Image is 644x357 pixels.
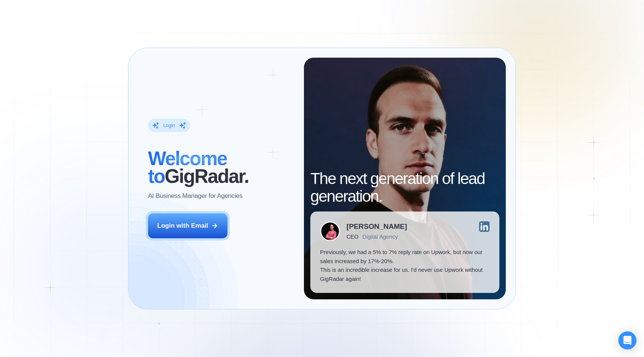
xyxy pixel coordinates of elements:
[320,248,490,283] p: Previously, we had a 5% to 7% reply rate on Upwork, but now our sales increased by 17%-20%. This ...
[148,213,228,238] button: Login with Email
[346,223,407,230] div: [PERSON_NAME]
[163,122,175,129] div: Login
[148,192,243,201] p: AI Business Manager for Agencies
[157,221,208,230] div: Login with Email
[148,150,295,185] h2: ‍ GigRadar.
[148,148,227,187] span: Welcome to
[618,331,636,349] div: Open Intercom Messenger
[346,233,358,240] div: CEO
[310,170,499,205] h2: The next generation of lead generation.
[362,233,398,240] div: Digital Agency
